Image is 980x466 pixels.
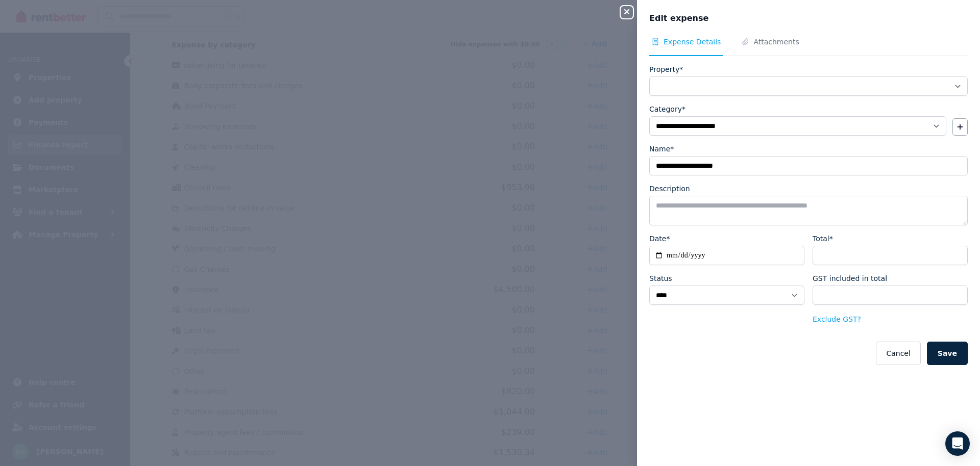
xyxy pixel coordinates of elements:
span: Edit expense [649,12,708,24]
label: Date* [649,234,670,244]
span: Expense Details [664,37,721,47]
button: Exclude GST? [813,314,861,324]
label: Description [649,184,690,194]
label: Status [649,273,672,283]
label: Category* [649,104,685,114]
button: Save [927,342,968,365]
label: Name* [649,144,674,154]
label: Total* [813,234,833,244]
button: Cancel [876,342,920,365]
label: Property* [649,64,683,74]
div: Open Intercom Messenger [945,431,970,456]
nav: Tabs [649,37,968,56]
span: Attachments [753,37,799,47]
label: GST included in total [813,273,887,283]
